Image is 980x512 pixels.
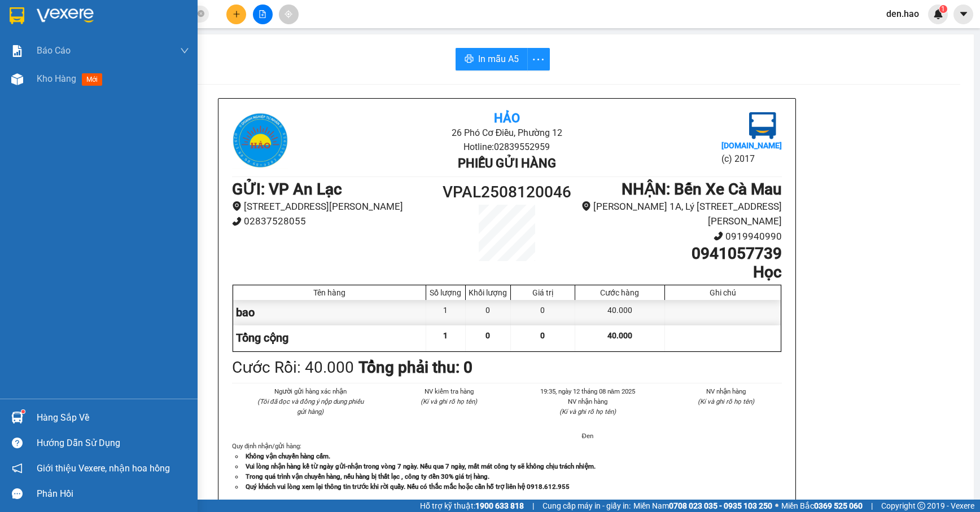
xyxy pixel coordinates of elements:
[12,438,23,448] span: question-circle
[814,501,863,510] strong: 0369 525 060
[466,300,511,325] div: 0
[511,300,575,325] div: 0
[37,409,189,426] div: Hàng sắp về
[542,500,631,512] span: Cung cấp máy in - giấy in:
[532,431,644,441] li: Đen
[540,331,545,340] span: 0
[781,500,863,512] span: Miền Bắc
[456,48,528,70] button: printerIn mẫu A5
[420,500,524,512] span: Hỗ trợ kỹ thuật:
[469,288,508,297] div: Khối lượng
[82,73,102,86] span: mới
[475,501,524,510] strong: 1900 633 818
[198,9,204,20] span: close-circle
[959,9,969,19] span: caret-down
[633,500,772,512] span: Miền Nam
[232,199,438,214] li: [STREET_ADDRESS][PERSON_NAME]
[429,288,462,297] div: Số lượng
[257,398,364,416] i: (Tôi đã đọc và đồng ý nộp dung phiếu gửi hàng)
[323,126,690,140] li: 26 Phó Cơ Điều, Phường 12
[528,52,549,67] span: more
[939,5,947,13] sup: 1
[721,152,782,166] li: (c) 2017
[11,45,23,57] img: solution-icon
[721,141,782,150] b: [DOMAIN_NAME]
[255,386,366,396] li: Người gửi hàng xác nhận
[180,46,189,55] span: down
[576,244,782,263] h1: 0941057739
[232,180,342,198] b: GỬI : VP An Lạc
[246,473,489,480] strong: Trong quá trình vận chuyển hàng, nếu hàng bị thất lạc , công ty đền 30% giá trị hàng.
[576,263,782,282] h1: Học
[871,500,873,512] span: |
[259,10,266,18] span: file-add
[37,43,71,58] span: Báo cáo
[232,355,354,380] div: Cước Rồi : 40.000
[232,201,242,211] span: environment
[246,462,596,470] strong: Vui lòng nhận hàng kể từ ngày gửi-nhận trong vòng 7 ngày. Nếu qua 7 ngày, mất mát công ty sẽ khôn...
[426,300,466,325] div: 1
[917,502,925,510] span: copyright
[622,180,782,198] b: NHẬN : Bến Xe Cà Mau
[232,441,782,492] div: Quy định nhận/gửi hàng :
[576,229,782,244] li: 0919940990
[581,201,591,211] span: environment
[749,112,776,139] img: logo.jpg
[485,331,490,340] span: 0
[198,10,204,17] span: close-circle
[226,5,246,24] button: plus
[458,156,556,170] b: Phiếu gửi hàng
[253,5,273,24] button: file-add
[12,488,23,499] span: message
[668,288,778,297] div: Ghi chú
[532,500,534,512] span: |
[37,485,189,502] div: Phản hồi
[494,111,520,125] b: Hảo
[714,231,723,241] span: phone
[514,288,572,297] div: Giá trị
[233,10,240,18] span: plus
[575,300,665,325] div: 40.000
[236,288,423,297] div: Tên hàng
[532,396,644,407] li: NV nhận hàng
[877,7,928,21] span: den.hao
[246,452,330,460] strong: Không vận chuyển hàng cấm.
[578,288,662,297] div: Cước hàng
[236,331,288,345] span: Tổng cộng
[953,5,973,24] button: caret-down
[941,5,945,13] span: 1
[559,408,616,416] i: (Kí và ghi rõ họ tên)
[21,410,25,413] sup: 1
[478,52,519,66] span: In mẫu A5
[11,73,23,85] img: warehouse-icon
[232,214,438,229] li: 02837528055
[232,112,288,169] img: logo.jpg
[576,199,782,229] li: [PERSON_NAME] 1A, Lý [STREET_ADDRESS][PERSON_NAME]
[232,217,242,226] span: phone
[37,461,170,475] span: Giới thiệu Vexere, nhận hoa hồng
[246,483,570,491] strong: Quý khách vui lòng xem lại thông tin trước khi rời quầy. Nếu có thắc mắc hoặc cần hỗ trợ liên hệ ...
[443,331,448,340] span: 1
[233,300,426,325] div: bao
[698,398,754,405] i: (Kí và ghi rõ họ tên)
[358,358,473,377] b: Tổng phải thu: 0
[323,140,690,154] li: Hotline: 02839552959
[37,73,76,84] span: Kho hàng
[527,48,550,70] button: more
[10,7,24,24] img: logo-vxr
[671,386,782,396] li: NV nhận hàng
[393,386,505,396] li: NV kiểm tra hàng
[279,5,299,24] button: aim
[438,180,576,205] h1: VPAL2508120046
[11,412,23,423] img: warehouse-icon
[933,9,943,19] img: icon-new-feature
[285,10,292,18] span: aim
[775,504,778,508] span: ⚪️
[12,463,23,474] span: notification
[465,54,474,65] span: printer
[37,435,189,452] div: Hướng dẫn sử dụng
[421,398,477,405] i: (Kí và ghi rõ họ tên)
[607,331,632,340] span: 40.000
[532,386,644,396] li: 19:35, ngày 12 tháng 08 năm 2025
[669,501,772,510] strong: 0708 023 035 - 0935 103 250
